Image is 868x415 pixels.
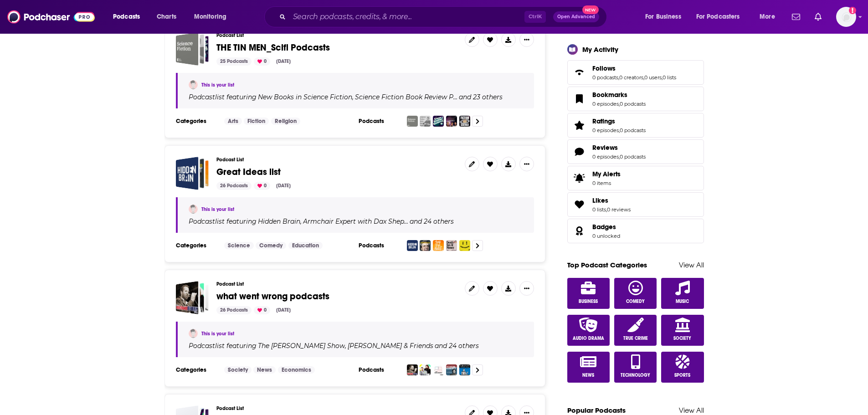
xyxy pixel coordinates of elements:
div: 0 [254,306,270,314]
h3: Podcast List [216,32,457,38]
div: 26 Podcasts [216,182,252,190]
h3: Podcasts [359,242,400,249]
a: View All [679,406,704,415]
img: Grant’s Current Yield Podcast [459,364,470,375]
a: News [567,352,610,383]
span: 0 items [592,180,621,186]
a: 0 podcasts [620,154,646,160]
a: Science [224,242,254,249]
a: Badges [570,225,589,237]
h3: Podcasts [359,366,400,374]
div: 0 [254,182,270,190]
div: Search podcasts, credits, & more... [273,6,616,27]
a: 0 reviews [607,206,631,213]
span: For Business [645,10,681,23]
a: THE TIN MEN_Scifi Podcasts [216,43,330,53]
svg: Add a profile image [849,7,856,14]
h3: Categories [176,118,217,125]
span: News [582,373,594,378]
span: Likes [567,192,704,217]
span: Charts [157,10,176,23]
button: Show More Button [519,157,534,171]
button: Show More Button [519,32,534,47]
a: 0 lists [663,74,676,81]
img: Science Fiction Remnant [446,116,457,127]
span: , [643,74,644,81]
a: Likes [570,198,589,211]
a: Business [567,278,610,309]
h4: Armchair Expert with Dax Shep… [303,218,408,225]
a: Charts [151,10,182,24]
a: Arts [224,118,242,125]
a: Show notifications dropdown [788,9,804,25]
a: 0 episodes [592,127,619,133]
span: Monitoring [194,10,226,23]
button: open menu [107,10,152,24]
a: View All [679,261,704,269]
img: Geek's Guide to the Galaxy - A Science Fiction Podcast [433,116,444,127]
span: Podcasts [113,10,140,23]
a: Economics [278,366,315,374]
h3: Podcast List [216,281,457,287]
span: Reviews [567,139,704,164]
a: Great Ideas list [216,167,281,177]
a: Hidden Brain [257,218,300,225]
a: hannah.bishop [189,329,198,338]
p: and 24 others [410,217,454,225]
div: Podcast list featuring [189,217,523,225]
span: More [760,10,775,23]
img: Science Fiction Book Review Podcast [420,116,431,127]
a: Podchaser - Follow, Share and Rate Podcasts [7,8,95,26]
a: Follows [570,66,589,79]
a: 0 episodes [592,154,619,160]
a: Great Ideas list [176,157,209,190]
a: Top Podcast Categories [567,261,647,269]
a: what went wrong podcasts [216,292,329,302]
a: 0 podcasts [620,101,646,107]
a: 0 podcasts [592,74,618,81]
a: Science Fiction Book Review P… [354,93,457,101]
span: My Alerts [570,172,589,184]
a: News [253,366,276,374]
a: Comedy [614,278,657,309]
h4: New Books in Science Fiction [258,93,352,101]
a: Show notifications dropdown [811,9,825,25]
span: , [662,74,663,81]
a: Likes [592,196,631,205]
button: Show profile menu [836,7,856,27]
a: [PERSON_NAME] & Friends [346,342,433,349]
a: True Crime [614,315,657,346]
button: open menu [639,10,693,24]
img: hannah.bishop [189,205,198,214]
span: Bookmarks [592,91,627,99]
img: Hidden Brain [407,240,418,251]
span: Follows [592,64,616,72]
div: [DATE] [272,182,294,190]
span: True Crime [623,336,648,341]
a: Armchair Expert with Dax Shep… [302,218,408,225]
a: 0 unlocked [592,233,620,239]
span: Badges [567,219,704,243]
a: Reviews [570,145,589,158]
a: Bookmarks [592,91,646,99]
a: Reviews [592,143,646,152]
h3: Categories [176,242,217,249]
a: Comedy [256,242,286,249]
img: Fiction Science [459,116,470,127]
img: hannah.bishop [189,80,198,89]
a: Society [224,366,252,374]
a: Music [661,278,704,309]
a: Bookmarks [570,92,589,105]
a: This is your list [201,331,234,337]
span: Music [676,299,689,304]
span: Logged in as hannah.bishop [836,7,856,27]
span: THE TIN MEN_Scifi Podcasts [176,32,209,66]
button: open menu [188,10,238,24]
img: Death, Sex & Money [446,240,457,251]
img: Krystal Kyle & Friends [420,364,431,375]
a: Audio Drama [567,315,610,346]
a: Popular Podcasts [567,406,626,415]
a: Religion [271,118,300,125]
img: The Happiness Lab with Dr. Laurie Santos [459,240,470,251]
